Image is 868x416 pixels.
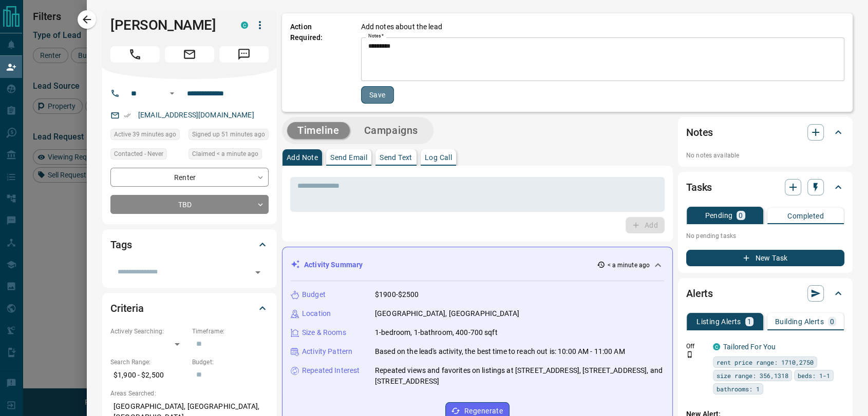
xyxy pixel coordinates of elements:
[287,122,350,139] button: Timeline
[723,343,776,351] a: Tailored For You
[114,129,176,140] span: Active 39 minutes ago
[686,120,844,145] div: Notes
[375,327,498,338] p: 1-bedroom, 1-bathroom, 400-700 sqft
[110,168,269,187] div: Renter
[166,87,178,100] button: Open
[686,285,713,302] h2: Alerts
[686,151,844,160] p: No notes available
[304,260,363,270] p: Activity Summary
[192,129,265,140] span: Signed up 51 minutes ago
[368,33,384,39] label: Notes
[110,129,183,143] div: Mon Oct 13 2025
[686,228,844,244] p: No pending tasks
[425,154,452,161] p: Log Call
[705,212,732,219] p: Pending
[747,318,751,325] p: 1
[686,175,844,200] div: Tasks
[354,122,428,139] button: Campaigns
[798,370,830,381] span: beds: 1-1
[110,327,187,336] p: Actively Searching:
[287,154,318,161] p: Add Note
[219,46,269,63] span: Message
[114,149,163,159] span: Contacted - Never
[361,86,394,104] button: Save
[686,351,693,358] svg: Push Notification Only
[138,111,254,119] a: [EMAIL_ADDRESS][DOMAIN_NAME]
[686,342,707,351] p: Off
[110,46,160,63] span: Call
[787,212,824,220] p: Completed
[302,346,352,357] p: Activity Pattern
[716,357,814,367] span: rent price range: 1710,2750
[713,343,720,350] div: condos.ca
[375,365,664,387] p: Repeated views and favorites on listings at [STREET_ADDRESS], [STREET_ADDRESS], and [STREET_ADDRESS]
[696,318,741,325] p: Listing Alerts
[110,367,187,384] p: $1,900 - $2,500
[716,370,788,381] span: size range: 356,1318
[192,358,269,367] p: Budget:
[375,308,519,319] p: [GEOGRAPHIC_DATA], [GEOGRAPHIC_DATA]
[686,179,712,195] h2: Tasks
[110,300,144,316] h2: Criteria
[302,365,360,376] p: Repeated Interest
[686,281,844,306] div: Alerts
[188,148,269,163] div: Mon Oct 13 2025
[110,17,225,33] h1: [PERSON_NAME]
[241,22,248,29] div: condos.ca
[830,318,834,325] p: 0
[110,389,269,398] p: Areas Searched:
[290,22,346,104] p: Action Required:
[302,308,331,319] p: Location
[110,358,187,367] p: Search Range:
[188,129,269,143] div: Mon Oct 13 2025
[165,46,214,63] span: Email
[686,124,713,141] h2: Notes
[775,318,824,325] p: Building Alerts
[251,265,265,280] button: Open
[716,384,760,394] span: bathrooms: 1
[192,327,269,336] p: Timeframe:
[302,289,326,300] p: Budget
[361,22,442,32] p: Add notes about the lead
[375,289,419,300] p: $1900-$2500
[110,236,131,253] h2: Tags
[192,149,258,159] span: Claimed < a minute ago
[739,212,743,219] p: 0
[607,261,650,270] p: < a minute ago
[302,327,346,338] p: Size & Rooms
[110,232,269,257] div: Tags
[291,255,664,274] div: Activity Summary< a minute ago
[375,346,625,357] p: Based on the lead's activity, the best time to reach out is: 10:00 AM - 11:00 AM
[110,195,269,214] div: TBD
[686,250,844,266] button: New Task
[124,112,131,119] svg: Email Verified
[330,154,367,161] p: Send Email
[110,296,269,321] div: Criteria
[380,154,412,161] p: Send Text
